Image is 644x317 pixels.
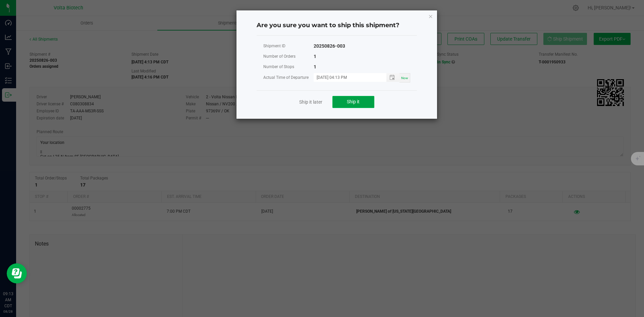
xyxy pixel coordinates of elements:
span: Toggle popup [386,73,399,82]
button: Close [428,12,433,20]
div: 20250826-003 [314,42,345,50]
div: 1 [314,63,316,71]
div: Actual Time of Departure [263,73,314,82]
div: Number of Stops [263,63,314,71]
div: Number of Orders [263,52,314,61]
div: 1 [314,52,316,61]
button: Ship it [332,96,374,108]
iframe: Resource center [7,263,27,283]
input: MM/dd/yyyy HH:MM a [314,73,379,82]
span: Now [401,76,408,80]
h4: Are you sure you want to ship this shipment? [257,21,417,30]
span: Ship it [347,99,360,104]
div: Shipment ID [263,42,314,50]
a: Ship it later [299,99,322,105]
